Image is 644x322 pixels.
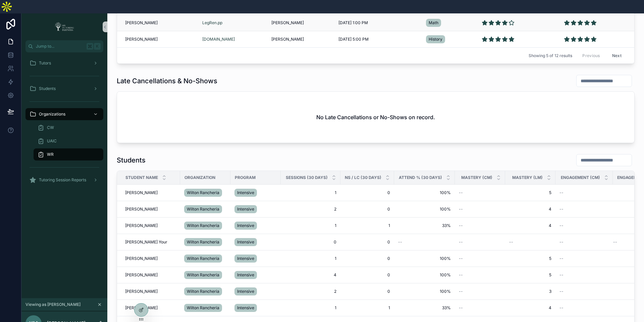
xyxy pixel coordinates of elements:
span: 1 [285,305,336,311]
span: Intensive [237,256,254,261]
a: -- [398,239,451,245]
button: Jump to...K [25,40,103,52]
span: Wilton Rancheria [187,256,219,261]
a: 2 [285,289,336,294]
div: scrollable content [21,52,107,195]
span: 0 [344,239,390,245]
a: 4 [509,223,551,228]
span: LegRen.pp [202,20,222,26]
a: Tutoring Session Reports [25,174,103,186]
span: -- [559,272,563,278]
a: Students [25,83,103,95]
a: 1 [285,256,336,261]
a: [DATE] 5:00 PM [338,37,418,42]
span: [PERSON_NAME] [125,223,158,228]
span: [DATE] 5:00 PM [338,37,369,42]
span: Mastery (LM) [512,175,543,180]
span: -- [459,305,463,311]
span: 5 [509,190,551,195]
a: [PERSON_NAME] [125,272,176,278]
a: 0 [344,289,390,294]
span: [PERSON_NAME] [125,37,158,42]
a: Wilton Rancheria [184,303,226,313]
span: Intensive [237,223,254,228]
span: WR [47,152,54,157]
a: [PERSON_NAME] [125,256,176,261]
a: 5 [509,256,551,261]
a: 1 [285,223,336,228]
a: Intensive [234,286,277,297]
span: -- [459,256,463,261]
a: UAIC [34,135,103,147]
a: 33% [398,223,451,228]
span: [DOMAIN_NAME] [202,37,235,42]
span: [PERSON_NAME] [271,20,304,26]
span: Wilton Rancheria [187,239,219,245]
a: History [426,34,474,45]
span: [PERSON_NAME] [125,206,158,212]
span: [PERSON_NAME] [125,289,158,294]
a: CW [34,122,103,134]
a: -- [459,272,501,278]
span: -- [559,289,563,294]
a: Wilton Rancheria [184,220,226,231]
span: -- [613,239,617,245]
a: 100% [398,289,451,294]
a: Intensive [234,187,277,198]
a: Wilton Rancheria [184,286,226,297]
span: Intensive [237,305,254,311]
a: -- [559,239,609,245]
a: -- [459,190,501,195]
a: 0 [285,239,336,245]
a: 100% [398,190,451,195]
span: -- [459,272,463,278]
a: Intensive [234,303,277,313]
span: 2 [285,206,336,212]
a: [PERSON_NAME] Your [125,239,176,245]
a: Math [426,17,474,28]
span: Math [429,20,438,26]
a: 4 [285,272,336,278]
span: Program [235,175,256,180]
span: Wilton Rancheria [187,190,219,195]
span: 1 [285,190,336,195]
a: [PERSON_NAME] [125,289,176,294]
span: -- [559,305,563,311]
span: 100% [398,272,451,278]
span: -- [398,239,402,245]
a: -- [559,206,609,212]
span: Showing 5 of 12 results [529,53,572,58]
a: [PERSON_NAME] [125,305,176,311]
span: [PERSON_NAME] [271,37,304,42]
span: 4 [509,206,551,212]
a: 100% [398,256,451,261]
span: Intensive [237,239,254,245]
span: 0 [344,206,390,212]
span: Intensive [237,206,254,212]
a: 33% [398,305,451,311]
span: Intensive [237,190,254,195]
a: [PERSON_NAME] [125,37,194,42]
span: Organization [184,175,215,180]
span: Engagement (CM) [561,175,600,180]
a: Intensive [234,270,277,280]
span: Wilton Rancheria [187,289,219,294]
span: Intensive [237,289,254,294]
a: Tutors [25,57,103,69]
a: [PERSON_NAME] [125,206,176,212]
h2: No Late Cancellations or No-Shows on record. [316,113,435,121]
span: Jump to... [36,44,84,49]
span: -- [509,239,513,245]
span: -- [559,190,563,195]
a: -- [459,305,501,311]
a: Wilton Rancheria [184,237,226,247]
span: Students [39,86,56,91]
a: Wilton Rancheria [184,204,226,215]
span: -- [559,206,563,212]
a: -- [509,239,551,245]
